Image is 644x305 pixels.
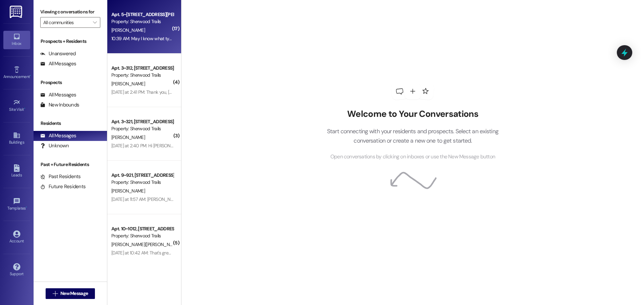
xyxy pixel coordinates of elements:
a: Account [3,228,30,246]
div: New Inbounds [40,101,79,108]
span: • [24,106,25,111]
div: Unanswered [40,50,76,57]
div: [DATE] at 2:40 PM: Hi [PERSON_NAME] [PERSON_NAME], thanks for the quick confirmation! I'm happy t... [111,143,530,149]
p: Start connecting with your residents and prospects. Select an existing conversation or create a n... [317,127,508,146]
a: Templates • [3,196,30,214]
a: Leads [3,162,30,180]
h2: Welcome to Your Conversations [317,109,508,120]
div: Prospects + Residents [34,38,107,45]
div: Past Residents [40,173,81,180]
div: Apt. 3~321, [STREET_ADDRESS][PERSON_NAME] [111,118,173,125]
div: All Messages [40,91,76,98]
input: All communities [43,17,90,28]
span: • [30,73,31,78]
span: [PERSON_NAME] [111,27,145,33]
span: [PERSON_NAME]([PERSON_NAME]) [111,241,181,247]
button: New Message [46,288,95,299]
span: [PERSON_NAME] [111,81,145,87]
div: Prospects [34,79,107,86]
a: Site Visit • [3,97,30,115]
div: Residents [34,120,107,127]
label: Viewing conversations for [40,7,100,17]
a: Support [3,261,30,279]
div: Apt. 10~1012, [STREET_ADDRESS][PERSON_NAME] [111,225,173,232]
div: All Messages [40,132,76,139]
a: Inbox [3,31,30,49]
span: • [26,205,27,210]
div: Future Residents [40,183,86,190]
div: All Messages [40,60,76,67]
div: Apt. 5~[STREET_ADDRESS][PERSON_NAME] [111,11,173,18]
span: [PERSON_NAME] [111,188,145,194]
div: Apt. 3~312, [STREET_ADDRESS][PERSON_NAME] [111,65,173,72]
div: Property: Sherwood Trails [111,72,173,79]
div: Property: Sherwood Trails [111,179,173,186]
span: Open conversations by clicking on inboxes or use the New Message button [330,153,495,161]
div: [DATE] at 10:42 AM: That's great, [PERSON_NAME]. Please let me know if there's anything else I ca... [111,250,332,256]
div: [DATE] at 11:57 AM: [PERSON_NAME], time flies in great company! We're grateful you chose Sherwood... [111,196,537,202]
div: Property: Sherwood Trails [111,125,173,132]
div: Property: Sherwood Trails [111,18,173,25]
span: [PERSON_NAME] [111,134,145,140]
span: New Message [60,290,88,297]
a: Buildings [3,130,30,148]
i:  [93,20,97,25]
i:  [53,291,58,296]
div: Apt. 9~921, [STREET_ADDRESS][PERSON_NAME] [111,172,173,179]
div: [DATE] at 2:41 PM: Thank you, [PERSON_NAME]. Let me put in the request for you. Do we have your p... [111,89,363,95]
div: 10:39 AM: May I know what type of bugs you're referring to? And apart from under your stove, wher... [111,35,363,42]
div: Past + Future Residents [34,161,107,168]
img: ResiDesk Logo [10,6,23,18]
div: Property: Sherwood Trails [111,232,173,239]
div: Unknown [40,142,69,149]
